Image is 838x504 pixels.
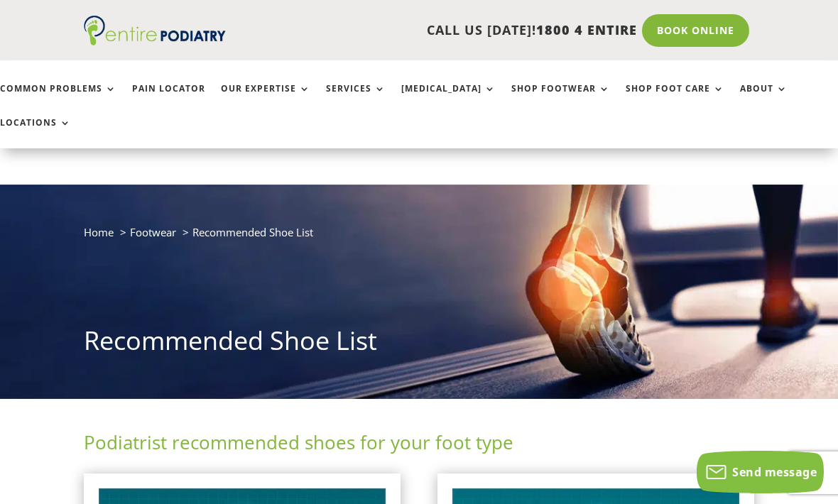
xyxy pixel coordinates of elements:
a: Pain Locator [132,84,205,114]
p: CALL US [DATE]! [232,21,637,40]
nav: breadcrumb [84,223,754,252]
span: Recommended Shoe List [192,225,313,239]
a: Shop Foot Care [626,84,724,114]
a: Services [326,84,386,114]
button: Send message [697,451,824,493]
a: Footwear [130,225,176,239]
span: 1800 4 ENTIRE [536,21,637,38]
a: Our Expertise [221,84,310,114]
span: Send message [732,464,817,480]
a: About [740,84,788,114]
img: logo (1) [84,16,226,45]
h1: Recommended Shoe List [84,323,754,366]
a: Shop Footwear [511,84,610,114]
a: Home [84,225,114,239]
h2: Podiatrist recommended shoes for your foot type [84,429,754,462]
a: Entire Podiatry [84,34,226,48]
a: [MEDICAL_DATA] [401,84,496,114]
a: Book Online [642,14,749,47]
